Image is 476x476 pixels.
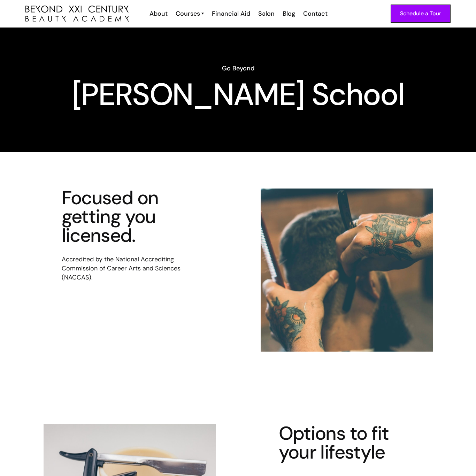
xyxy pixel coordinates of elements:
[62,189,198,245] h4: Focused on getting you licensed.
[261,189,433,352] img: barber student fade
[207,9,254,18] a: Financial Aid
[400,9,441,18] div: Schedule a Tour
[25,6,129,22] img: beyond 21st century beauty academy logo
[25,82,451,107] h1: [PERSON_NAME] School
[254,9,278,18] a: Salon
[391,5,451,23] a: Schedule a Tour
[212,9,250,18] div: Financial Aid
[278,9,299,18] a: Blog
[258,9,275,18] div: Salon
[299,9,331,18] a: Contact
[145,9,171,18] a: About
[283,9,295,18] div: Blog
[303,9,328,18] div: Contact
[279,424,415,462] h4: Options to fit your lifestyle
[25,6,129,22] a: home
[176,9,200,18] div: Courses
[25,64,451,73] h6: Go Beyond
[62,255,198,282] p: Accredited by the National Accrediting Commission of Career Arts and Sciences (NACCAS).
[176,9,204,18] a: Courses
[149,9,168,18] div: About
